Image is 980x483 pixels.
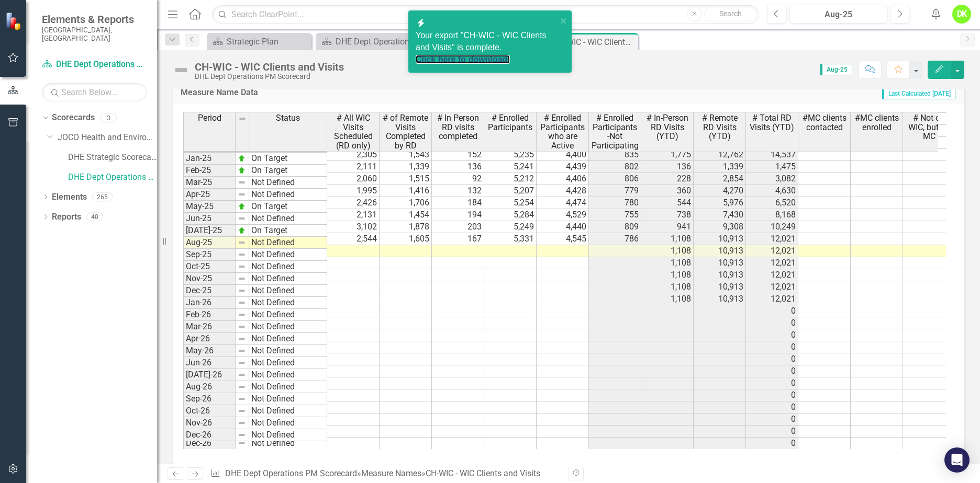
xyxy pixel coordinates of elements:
[238,359,246,367] img: 8DAGhfEEPCf229AAAAAElFTkSuQmCC
[432,161,484,173] td: 136
[746,317,798,329] td: 0
[249,321,327,333] td: Not Defined
[249,153,327,165] td: On Target
[183,201,236,213] td: May-25
[696,113,743,141] span: # Remote RD Visits (YTD)
[238,238,246,247] img: 8DAGhfEEPCf229AAAAAElFTkSuQmCC
[746,438,798,450] td: 0
[249,177,327,189] td: Not Defined
[537,185,589,197] td: 4,428
[853,113,900,132] span: #MC clients enrolled
[336,35,418,48] div: DHE Dept Operations PM Scorecard
[92,192,113,201] div: 265
[643,113,691,141] span: # In-Person RD Visits (YTD)
[484,173,537,185] td: 5,212
[694,293,746,305] td: 10,913
[748,113,796,132] span: # Total RD Visits (YTD)
[361,468,421,478] a: Measure Names
[238,286,246,295] img: 8DAGhfEEPCf229AAAAAElFTkSuQmCC
[249,357,327,369] td: Not Defined
[416,55,510,64] a: Click here to download.
[183,213,236,225] td: Jun-25
[589,233,641,245] td: 786
[746,389,798,401] td: 0
[249,369,327,381] td: Not Defined
[746,281,798,293] td: 12,021
[183,153,236,165] td: Jan-25
[641,281,694,293] td: 1,108
[327,221,380,233] td: 3,102
[952,5,971,24] div: DK
[42,13,147,26] span: Elements & Reports
[434,113,482,141] span: # In Person RD visits completed
[641,185,694,197] td: 360
[249,309,327,321] td: Not Defined
[183,225,236,237] td: [DATE]-25
[537,197,589,209] td: 4,474
[746,365,798,377] td: 0
[249,201,327,213] td: On Target
[432,149,484,161] td: 152
[694,257,746,269] td: 10,913
[249,429,327,441] td: Not Defined
[746,293,798,305] td: 12,021
[641,221,694,233] td: 941
[238,226,246,235] img: zOikAAAAAElFTkSuQmCC
[318,35,418,48] a: DHE Dept Operations PM Scorecard
[537,173,589,185] td: 4,406
[484,221,537,233] td: 5,249
[183,369,236,381] td: [DATE]-26
[68,171,157,183] a: DHE Dept Operations PM Scorecard
[694,221,746,233] td: 9,308
[746,245,798,257] td: 12,021
[238,298,246,307] img: 8DAGhfEEPCf229AAAAAElFTkSuQmCC
[183,189,236,201] td: Apr-25
[746,413,798,425] td: 0
[641,149,694,161] td: 1,775
[746,425,798,438] td: 0
[746,185,798,197] td: 4,630
[432,173,484,185] td: 92
[183,297,236,309] td: Jan-26
[746,209,798,221] td: 8,168
[183,165,236,177] td: Feb-25
[249,345,327,357] td: Not Defined
[746,197,798,209] td: 6,520
[238,190,246,199] img: 8DAGhfEEPCf229AAAAAElFTkSuQmCC
[694,149,746,161] td: 12,762
[432,221,484,233] td: 203
[539,113,586,150] span: # Enrolled Participants who are Active
[641,269,694,281] td: 1,108
[249,213,327,225] td: Not Defined
[183,393,236,405] td: Sep-26
[183,261,236,273] td: Oct-25
[183,249,236,261] td: Sep-25
[58,132,157,144] a: JOCO Health and Environment
[86,212,103,221] div: 40
[746,341,798,353] td: 0
[327,185,380,197] td: 1,995
[589,173,641,185] td: 806
[746,377,798,389] td: 0
[484,233,537,245] td: 5,331
[589,185,641,197] td: 779
[905,113,953,141] span: # Not on WIC, but on MC
[589,161,641,173] td: 802
[100,113,117,122] div: 3
[209,35,309,48] a: Strategic Plan
[746,149,798,161] td: 14,537
[238,407,246,415] img: 8DAGhfEEPCf229AAAAAElFTkSuQmCC
[537,233,589,245] td: 4,545
[327,233,380,245] td: 2,544
[249,393,327,405] td: Not Defined
[704,7,756,21] button: Search
[591,113,639,150] span: # Enrolled Participants -Not Participating
[800,113,848,132] span: #MC clients contacted
[560,15,567,27] button: close
[746,401,798,413] td: 0
[327,161,380,173] td: 2,111
[183,321,236,333] td: Mar-26
[249,285,327,297] td: Not Defined
[42,83,147,101] input: Search Below...
[249,381,327,393] td: Not Defined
